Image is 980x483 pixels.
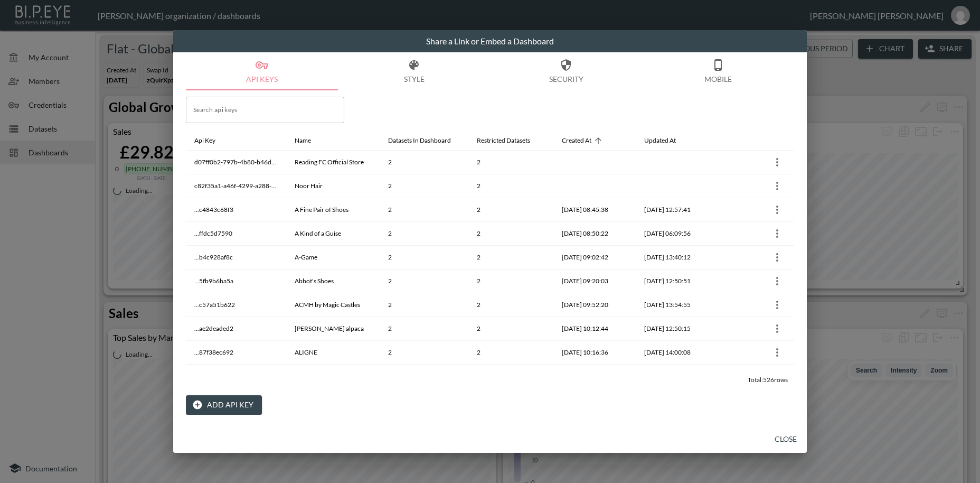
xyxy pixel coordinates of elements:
h2: Share a Link or Embed a Dashboard [173,30,807,52]
span: Api Key [194,134,229,147]
th: 2 [380,198,468,222]
th: 2 [380,270,468,293]
th: 2 [380,151,468,174]
th: 2 [468,151,553,174]
th: 2 [380,293,468,317]
th: {"key":null,"ref":null,"props":{"row":{"id":"afcaad92-fec8-4ea6-a007-ce86fbb57c9f","apiKey":"...f... [716,222,794,246]
th: 2025-09-06, 13:54:55 [636,293,716,317]
th: 2 [468,293,553,317]
button: more [769,201,786,218]
button: Mobile [642,52,794,90]
div: Updated At [644,134,676,147]
th: ...87f38ec692 [186,341,286,365]
th: 2 [380,174,468,198]
th: 2025-09-06, 12:50:51 [636,270,716,293]
th: Anne Louise Boutique [286,365,380,388]
th: 2025-02-19, 10:20:27 [553,365,636,388]
th: 2025-02-19, 10:12:44 [553,317,636,341]
th: 2025-02-19, 09:52:20 [553,293,636,317]
div: Datasets In Dashboard [388,134,451,147]
button: more [769,273,786,290]
button: more [769,368,786,385]
th: 2 [380,222,468,246]
th: ...c4843c68f3 [186,198,286,222]
button: Security [490,52,642,90]
button: Add API Key [186,395,262,415]
button: API Keys [186,52,338,90]
th: ACMH by Magic Castles [286,293,380,317]
div: Created At [562,134,591,147]
th: ...b4c928af8c [186,246,286,270]
th: ...5fb9b6ba5a [186,270,286,293]
div: Api Key [194,134,215,147]
th: 2 [380,341,468,365]
th: alicia adams alpaca [286,317,380,341]
th: 2 [468,246,553,270]
th: Noor Hair [286,174,380,198]
th: 2025-02-19, 09:02:42 [553,246,636,270]
th: {"key":null,"ref":null,"props":{"row":{"id":"cd6107ab-9b0c-49f4-8b28-273fe6ba82a6","apiKey":"...a... [716,317,794,341]
button: more [769,320,786,337]
th: 2 [468,341,553,365]
th: {"key":null,"ref":null,"props":{"row":{"id":"4e836b14-38ce-44fd-81e1-d823da483c9d","apiKey":"...c... [716,293,794,317]
button: more [769,249,786,266]
span: Created At [562,134,605,147]
th: 2025-09-06, 13:40:12 [636,246,716,270]
th: 2 [380,246,468,270]
th: 2 [468,222,553,246]
th: 2025-09-06, 14:00:21 [636,365,716,388]
th: d07ff0b2-797b-4b80-b46d-1284f344e249 [186,151,286,174]
th: ...01a07b88b3 [186,365,286,388]
th: 2 [380,365,468,388]
button: Close [769,430,803,449]
span: Name [295,134,325,147]
th: {"key":null,"ref":null,"props":{"row":{"id":"9f576c66-4d7c-404a-b33c-efb8e16c0844","apiKey":"...8... [716,341,794,365]
button: more [769,154,786,171]
th: 2025-02-19, 08:50:22 [553,222,636,246]
th: 2025-09-06, 14:00:08 [636,341,716,365]
th: ...ae2deaded2 [186,317,286,341]
th: {"key":null,"ref":null,"props":{"row":{"id":"e4d0d688-ea40-4c78-b4c8-f15047af6660","apiKey":"...b... [716,246,794,270]
th: ...c57a51b622 [186,293,286,317]
th: 2 [468,198,553,222]
th: A Fine Pair of Shoes [286,198,380,222]
th: 2 [468,317,553,341]
th: A Kind of a Guise [286,222,380,246]
button: Style [338,52,490,90]
th: 2025-09-06, 12:57:41 [636,198,716,222]
th: {"key":null,"ref":null,"props":{"row":{"id":"2635ae49-5adf-4179-98dc-38f8ac363608","apiKey":"...c... [716,198,794,222]
th: Abbot's Shoes [286,270,380,293]
th: 2025-02-19, 09:20:03 [553,270,636,293]
th: 2 [468,174,553,198]
button: more [769,178,786,194]
th: 2025-02-19, 08:45:38 [553,198,636,222]
button: more [769,344,786,361]
button: more [769,225,786,242]
th: 2025-09-06, 06:09:56 [636,222,716,246]
th: ...ffdc5d7590 [186,222,286,246]
div: Restricted Datasets [477,134,530,147]
div: Name [295,134,311,147]
th: {"key":null,"ref":null,"props":{"row":{"id":"93363ae9-c846-414b-b375-e66b1d1d8cc1","apiKey":"d07f... [716,151,794,174]
th: A-Game [286,246,380,270]
th: 2025-02-19, 10:16:36 [553,341,636,365]
th: ALIGNE [286,341,380,365]
th: {"key":null,"ref":null,"props":{"row":{"id":"d7702cd9-d785-4c74-834a-36f1f5775f38","apiKey":"...0... [716,365,794,388]
th: 2 [468,365,553,388]
th: 2 [468,270,553,293]
button: more [769,296,786,313]
th: Reading FC Official Store [286,151,380,174]
span: Total: 526 rows [748,376,788,384]
span: Updated At [644,134,690,147]
th: c82f35a1-a46f-4299-a288-7aa2155c6e85 [186,174,286,198]
span: Datasets In Dashboard [388,134,465,147]
span: Restricted Datasets [477,134,544,147]
th: {"key":null,"ref":null,"props":{"row":{"id":"2565958d-bde1-4443-b83f-72ecd401ad6b","apiKey":"...5... [716,270,794,293]
th: {"key":null,"ref":null,"props":{"row":{"id":"c00b2484-1e12-4ee4-a0f8-6497c76527db","apiKey":"c82f... [716,174,794,198]
th: 2 [380,317,468,341]
th: 2025-09-06, 12:50:15 [636,317,716,341]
